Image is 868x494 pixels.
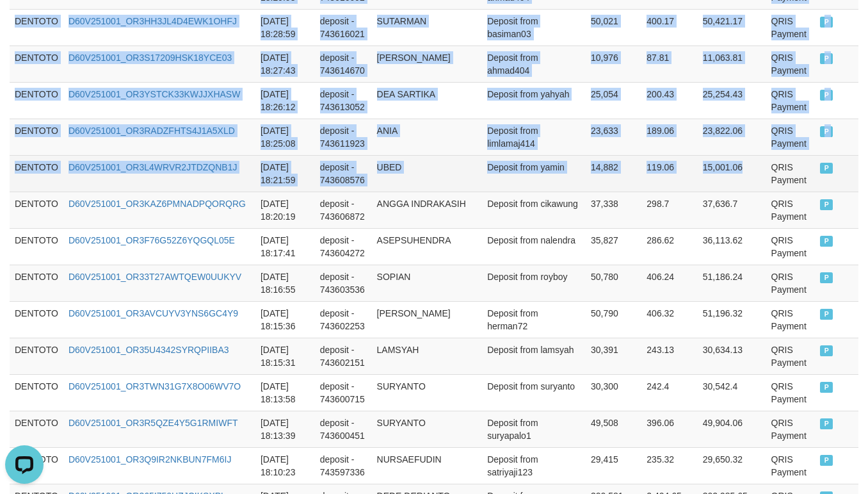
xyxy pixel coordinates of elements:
[482,9,586,45] td: Deposit from basiman03
[68,308,238,318] a: D60V251001_OR3AVCUYV3YNS6GC4Y9
[641,155,697,192] td: 119.06
[10,338,63,374] td: DENTOTO
[372,374,483,411] td: SURYANTO
[68,199,246,209] a: D60V251001_OR3KAZ6PMNADPQORQRG
[10,82,63,119] td: DENTOTO
[255,411,315,447] td: [DATE] 18:13:39
[372,301,483,338] td: [PERSON_NAME]
[255,447,315,484] td: [DATE] 18:10:23
[586,82,641,119] td: 25,054
[766,338,816,374] td: QRIS Payment
[698,301,766,338] td: 51,196.32
[586,301,641,338] td: 50,790
[315,9,372,45] td: deposit - 743616021
[766,411,816,447] td: QRIS Payment
[255,265,315,301] td: [DATE] 18:16:55
[641,192,697,228] td: 298.7
[641,374,697,411] td: 242.4
[641,82,697,119] td: 200.43
[766,228,816,265] td: QRIS Payment
[698,119,766,155] td: 23,822.06
[820,236,833,247] span: PAID
[372,82,483,119] td: DEA SARTIKA
[482,192,586,228] td: Deposit from cikawung
[766,447,816,484] td: QRIS Payment
[698,45,766,82] td: 11,063.81
[372,9,483,45] td: SUTARMAN
[315,447,372,484] td: deposit - 743597336
[820,163,833,174] span: PAID
[255,228,315,265] td: [DATE] 18:17:41
[820,53,833,64] span: PAID
[255,45,315,82] td: [DATE] 18:27:43
[255,9,315,45] td: [DATE] 18:28:59
[698,338,766,374] td: 30,634.13
[315,119,372,155] td: deposit - 743611923
[766,374,816,411] td: QRIS Payment
[315,265,372,301] td: deposit - 743603536
[820,345,833,356] span: PAID
[586,265,641,301] td: 50,780
[255,301,315,338] td: [DATE] 18:15:36
[820,309,833,320] span: PAID
[10,119,63,155] td: DENTOTO
[698,9,766,45] td: 50,421.17
[10,155,63,192] td: DENTOTO
[766,192,816,228] td: QRIS Payment
[10,301,63,338] td: DENTOTO
[482,338,586,374] td: Deposit from lamsyah
[315,301,372,338] td: deposit - 743602253
[820,418,833,429] span: PAID
[68,126,235,136] a: D60V251001_OR3RADZFHTS4J1A5XLD
[820,382,833,393] span: PAID
[68,345,229,355] a: D60V251001_OR35U4342SYRQPIIBA3
[10,411,63,447] td: DENTOTO
[68,454,231,465] a: D60V251001_OR3Q9IR2NKBUN7FM6IJ
[255,155,315,192] td: [DATE] 18:21:59
[766,265,816,301] td: QRIS Payment
[820,90,833,101] span: PAID
[766,9,816,45] td: QRIS Payment
[372,119,483,155] td: ANIA
[372,45,483,82] td: [PERSON_NAME]
[698,228,766,265] td: 36,113.62
[372,338,483,374] td: LAMSYAH
[586,45,641,82] td: 10,976
[698,411,766,447] td: 49,904.06
[820,17,833,28] span: PAID
[482,82,586,119] td: Deposit from yahyah
[641,338,697,374] td: 243.13
[372,228,483,265] td: ASEPSUHENDRA
[315,411,372,447] td: deposit - 743600451
[766,119,816,155] td: QRIS Payment
[255,192,315,228] td: [DATE] 18:20:19
[641,228,697,265] td: 286.62
[641,447,697,484] td: 235.32
[10,45,63,82] td: DENTOTO
[10,374,63,411] td: DENTOTO
[10,228,63,265] td: DENTOTO
[586,447,641,484] td: 29,415
[698,192,766,228] td: 37,636.7
[766,301,816,338] td: QRIS Payment
[372,265,483,301] td: SOPIAN
[68,418,238,428] a: D60V251001_OR3R5QZE4Y5G1RMIWFT
[698,374,766,411] td: 30,542.4
[68,53,232,63] a: D60V251001_OR3S17209HSK18YCE03
[315,192,372,228] td: deposit - 743606872
[820,272,833,283] span: PAID
[641,119,697,155] td: 189.06
[482,119,586,155] td: Deposit from limlamaj414
[482,301,586,338] td: Deposit from herman72
[10,192,63,228] td: DENTOTO
[482,228,586,265] td: Deposit from nalendra
[315,82,372,119] td: deposit - 743613052
[641,9,697,45] td: 400.17
[255,338,315,374] td: [DATE] 18:15:31
[315,155,372,192] td: deposit - 743608576
[698,447,766,484] td: 29,650.32
[68,89,240,99] a: D60V251001_OR3YSTCK33KWJJXHASW
[255,119,315,155] td: [DATE] 18:25:08
[586,192,641,228] td: 37,338
[586,119,641,155] td: 23,633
